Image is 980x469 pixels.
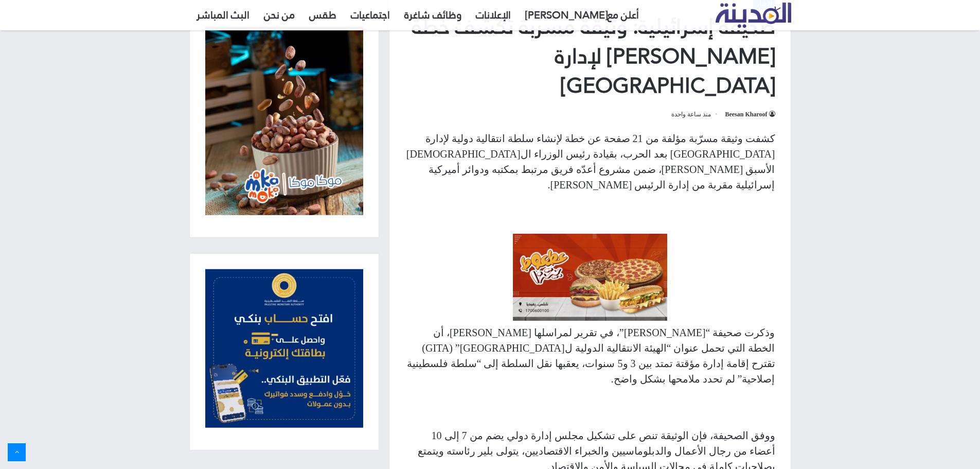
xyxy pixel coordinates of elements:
[405,12,775,100] h1: صحيفة إسرائيلية: وثيقة مسرّبة تكشف خطة [PERSON_NAME] لإدارة [GEOGRAPHIC_DATA]
[671,108,719,120] span: منذ ساعة واحدة
[716,3,791,28] img: تلفزيون المدينة
[405,325,775,387] p: وذكرت صحيفة “[PERSON_NAME]”، في تقرير لمراسلها [PERSON_NAME]، أن الخطة التي تحمل عنوان “الهيئة ال...
[716,3,791,28] a: تلفزيون المدينة
[405,131,775,193] p: كشفت وثيقة مسرّبة مؤلفة من 21 صفحة عن خطة لإنشاء سلطة انتقالية دولية لإدارة [GEOGRAPHIC_DATA] بعد...
[725,111,775,118] a: Beesan Kharoof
